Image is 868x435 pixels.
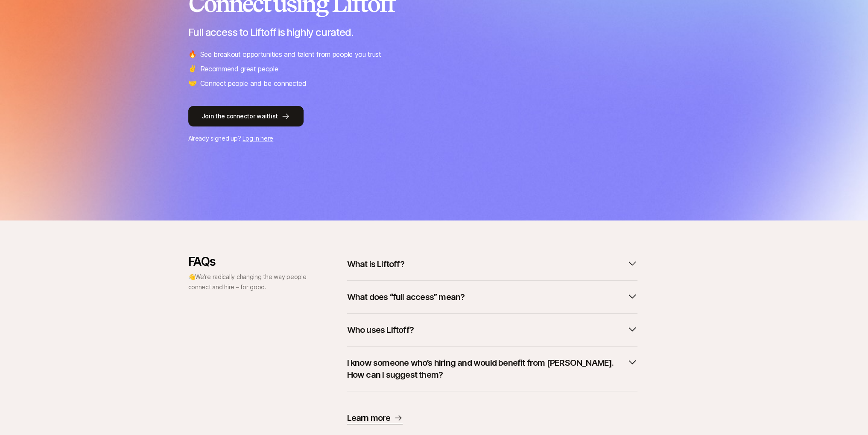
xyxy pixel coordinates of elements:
[200,63,278,74] p: Recommend great people
[188,63,197,74] span: ✌️
[243,135,273,142] a: Log in here
[347,288,637,306] button: What does “full access” mean?
[347,320,637,339] button: Who uses Liftoff?
[347,357,624,381] p: I know someone who’s hiring and would benefit from [PERSON_NAME]. How can I suggest them?
[200,49,381,60] p: See breakout opportunities and talent from people you trust
[188,106,680,126] a: Join the connector waitlist
[188,78,197,89] span: 🤝
[347,255,637,273] button: What is Liftoff?
[347,258,404,270] p: What is Liftoff?
[188,255,308,268] p: FAQs
[188,49,197,60] span: 🔥
[188,26,680,38] p: Full access to Liftoff is highly curated.
[347,353,637,384] button: I know someone who’s hiring and would benefit from [PERSON_NAME]. How can I suggest them?
[347,412,403,424] a: Learn more
[188,106,304,126] button: Join the connector waitlist
[347,324,414,336] p: Who uses Liftoff?
[200,78,307,89] p: Connect people and be connected
[188,272,308,292] p: 👋
[188,133,680,144] p: Already signed up?
[347,291,465,303] p: What does “full access” mean?
[188,273,307,291] span: We’re radically changing the way people connect and hire – for good.
[347,412,391,424] p: Learn more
